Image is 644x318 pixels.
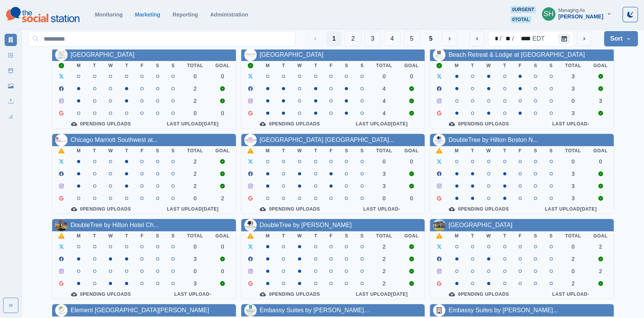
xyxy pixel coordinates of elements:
[345,291,418,297] div: Last Upload [DATE]
[135,12,160,18] a: Marketing
[345,31,361,46] button: Page 2
[376,110,392,116] div: 4
[187,158,203,165] div: 2
[71,51,135,58] a: [GEOGRAPHIC_DATA]
[497,231,512,241] th: T
[448,137,538,143] a: DoubleTree by Hilton Boston N...
[55,134,68,146] img: 112948409016
[345,206,418,212] div: Last Upload -
[247,121,333,127] div: 0 Pending Uploads
[565,268,581,274] div: 0
[593,268,608,274] div: 2
[565,73,581,79] div: 3
[87,61,102,70] th: T
[260,307,369,313] a: Embassy Suites by [PERSON_NAME]...
[71,222,159,228] a: DoubleTree by Hilton Hotel Ch...
[260,231,276,241] th: M
[323,61,339,70] th: F
[260,222,352,228] a: DoubleTree by [PERSON_NAME]
[532,34,545,43] div: time zone
[58,291,144,297] div: 0 Pending Uploads
[558,13,603,20] div: [PERSON_NAME]
[544,146,559,155] th: S
[5,49,17,61] a: New Post
[134,231,150,241] th: F
[534,121,608,127] div: Last Upload -
[433,49,445,61] img: 113776218655807
[87,231,102,241] th: T
[559,61,587,70] th: Total
[5,64,17,77] a: Post Schedule
[565,244,581,250] div: 0
[376,195,392,201] div: 0
[165,231,181,241] th: S
[497,146,512,155] th: T
[511,6,535,13] span: 0 urgent
[119,231,134,241] th: T
[587,146,614,155] th: Goal
[216,195,230,201] div: 2
[593,98,608,104] div: 3
[244,219,257,231] img: 1306730782733455
[469,31,485,46] button: previous
[5,110,17,123] a: Review Summary
[490,34,499,43] div: month
[216,244,230,250] div: 0
[448,231,465,241] th: M
[490,34,545,43] div: Date
[87,146,102,155] th: T
[398,146,425,155] th: Goal
[3,298,18,313] button: Expand
[339,146,354,155] th: S
[181,61,209,70] th: Total
[260,61,276,70] th: M
[497,61,512,70] th: T
[364,31,381,46] button: Page 3
[465,61,480,70] th: T
[436,206,522,212] div: 0 Pending Uploads
[433,219,445,231] img: 114486760293567
[291,146,308,155] th: W
[156,291,229,297] div: Last Upload -
[209,231,236,241] th: Goal
[433,304,445,316] img: 207635785941971
[6,7,79,22] img: logoTextSVG.62801f218bc96a9b266caa72a09eb111.svg
[480,231,497,241] th: W
[354,231,370,241] th: S
[187,183,203,189] div: 2
[370,231,398,241] th: Total
[565,171,581,177] div: 3
[5,95,17,107] a: Uploads
[150,61,165,70] th: S
[187,110,203,116] div: 0
[216,73,230,79] div: 0
[511,16,531,23] span: 0 total
[71,307,209,313] a: Element [GEOGRAPHIC_DATA][PERSON_NAME]
[209,146,236,155] th: Goal
[511,34,514,43] div: /
[323,231,339,241] th: F
[5,34,17,46] a: Marketing Summary
[291,61,308,70] th: W
[308,31,323,46] button: Previous
[260,137,394,143] a: [GEOGRAPHIC_DATA] [GEOGRAPHIC_DATA]...
[565,86,581,92] div: 3
[71,146,87,155] th: M
[512,61,528,70] th: F
[58,206,144,212] div: 0 Pending Uploads
[404,31,420,46] button: Page 5
[370,146,398,155] th: Total
[339,231,354,241] th: S
[276,231,291,241] th: T
[134,61,150,70] th: F
[187,195,203,201] div: 0
[623,7,638,22] button: Toggle Mode
[404,73,418,79] div: 0
[276,146,291,155] th: T
[55,304,68,316] img: 109529991639747
[436,291,522,297] div: 0 Pending Uploads
[442,31,457,46] button: Next Media
[376,256,392,262] div: 2
[326,31,342,46] button: Page 1
[156,206,229,212] div: Last Upload [DATE]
